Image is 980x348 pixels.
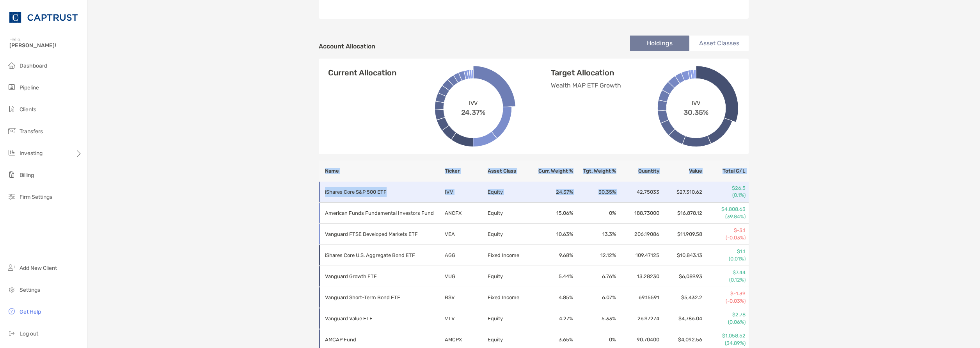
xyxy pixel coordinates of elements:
[7,263,16,272] img: add_new_client icon
[703,319,746,326] p: (0.06%)
[616,203,659,224] td: 188.73000
[660,266,703,287] td: $6,089.93
[684,106,709,116] span: 30.35%
[461,106,486,116] span: 24.37%
[703,290,746,297] p: $-1.39
[616,161,659,182] th: Quantity
[487,224,530,245] td: Equity
[616,266,659,287] td: 13.28230
[660,182,703,203] td: $27,310.62
[573,203,616,224] td: 0 %
[20,172,34,178] span: Billing
[7,285,16,294] img: settings icon
[573,245,616,266] td: 12.12 %
[573,266,616,287] td: 6.76 %
[9,3,78,31] img: CAPTRUST Logo
[325,208,434,218] p: American Funds Fundamental Investors Fund
[7,61,16,70] img: dashboard icon
[328,68,396,77] h4: Current Allocation
[530,245,573,266] td: 9.68 %
[660,161,703,182] th: Value
[7,82,16,92] img: pipeline icon
[530,308,573,329] td: 4.27 %
[444,224,487,245] td: VEA
[703,255,746,262] p: (0.01%)
[530,203,573,224] td: 15.06 %
[20,309,41,315] span: Get Help
[530,266,573,287] td: 5.44 %
[469,100,478,106] span: IVV
[551,68,672,77] h4: Target Allocation
[20,265,57,271] span: Add New Client
[703,340,746,347] p: (34.89%)
[530,287,573,308] td: 4.85 %
[573,224,616,245] td: 13.3 %
[325,187,434,197] p: iShares Core S&P 500 ETF
[703,277,746,284] p: (0.12%)
[7,192,16,201] img: firm-settings icon
[325,271,434,281] p: Vanguard Growth ETF
[20,150,43,157] span: Investing
[616,224,659,245] td: 206.19086
[616,245,659,266] td: 109.47125
[530,224,573,245] td: 10.63 %
[444,245,487,266] td: AGG
[703,227,746,234] p: $-3.1
[573,182,616,203] td: 30.35 %
[444,308,487,329] td: VTV
[20,84,39,91] span: Pipeline
[573,161,616,182] th: Tgt. Weight %
[660,287,703,308] td: $5,432.2
[487,182,530,203] td: Equity
[703,248,746,255] p: $1.1
[487,245,530,266] td: Fixed Income
[703,298,746,305] p: (-0.03%)
[7,170,16,179] img: billing icon
[7,126,16,136] img: transfers icon
[530,161,573,182] th: Curr. Weight %
[703,311,746,318] p: $2.78
[444,266,487,287] td: VUG
[487,203,530,224] td: Equity
[616,308,659,329] td: 26.97274
[573,308,616,329] td: 5.33 %
[703,213,746,220] p: (39.84%)
[444,182,487,203] td: IVV
[703,161,749,182] th: Total G/L
[325,293,434,302] p: Vanguard Short-Term Bond ETF
[444,161,487,182] th: Ticker
[325,335,434,344] p: AMCAP Fund
[319,43,375,50] h4: Account Allocation
[692,100,700,106] span: IVV
[9,42,82,49] span: [PERSON_NAME]!
[7,307,16,316] img: get-help icon
[319,161,444,182] th: Name
[660,308,703,329] td: $4,786.04
[703,185,746,192] p: $26.5
[20,62,47,69] span: Dashboard
[325,314,434,323] p: Vanguard Value ETF
[689,36,749,51] li: Asset Classes
[444,203,487,224] td: ANCFX
[630,36,689,51] li: Holdings
[573,287,616,308] td: 6.07 %
[530,182,573,203] td: 24.37 %
[20,330,38,337] span: Log out
[487,308,530,329] td: Equity
[703,192,746,199] p: (0.1%)
[325,229,434,239] p: Vanguard FTSE Developed Markets ETF
[703,269,746,276] p: $7.44
[487,161,530,182] th: Asset Class
[444,287,487,308] td: BSV
[551,80,672,90] p: Wealth MAP ETF Growth
[487,287,530,308] td: Fixed Income
[616,182,659,203] td: 42.75033
[703,206,746,213] p: $4,808.63
[20,194,52,200] span: Firm Settings
[703,332,746,339] p: $1,058.52
[20,287,40,293] span: Settings
[660,245,703,266] td: $10,843.13
[616,287,659,308] td: 69.15591
[20,106,36,113] span: Clients
[660,224,703,245] td: $11,909.58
